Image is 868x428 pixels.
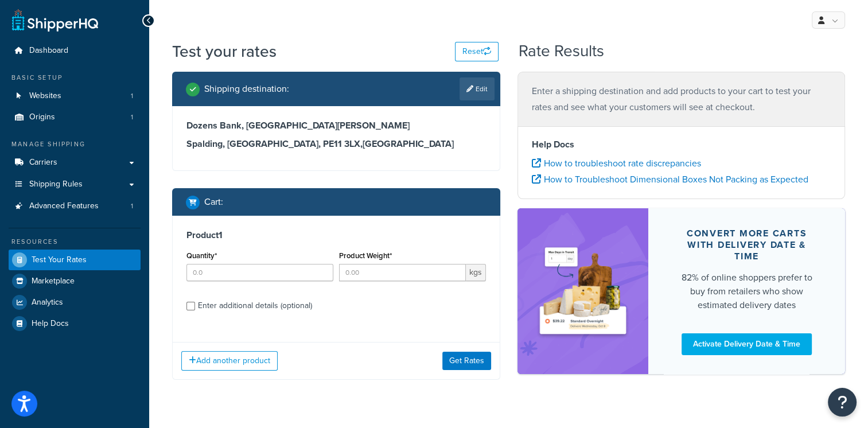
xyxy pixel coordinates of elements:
span: Help Docs [32,319,69,329]
p: Enter a shipping destination and add products to your cart to test your rates and see what your c... [532,83,831,115]
h3: Spalding, [GEOGRAPHIC_DATA], PE11 3LX , [GEOGRAPHIC_DATA] [186,138,486,150]
h2: Rate Results [519,42,604,60]
span: Dashboard [29,46,68,56]
img: feature-image-ddt-36eae7f7280da8017bfb280eaccd9c446f90b1fe08728e4019434db127062ab4.png [535,225,632,357]
h2: Shipping destination : [204,84,289,94]
h4: Help Docs [532,138,831,151]
li: Websites [9,85,141,107]
h1: Test your rates [172,40,277,63]
input: 0.0 [186,264,333,281]
a: Test Your Rates [9,250,141,270]
span: kgs [466,264,486,281]
span: Carriers [29,158,57,168]
label: Quantity* [186,251,217,260]
a: Origins1 [9,107,141,128]
span: Marketplace [32,277,75,286]
label: Product Weight* [339,251,392,260]
button: Add another product [181,351,278,371]
h3: Product 1 [186,229,486,241]
a: Dashboard [9,40,141,61]
span: Shipping Rules [29,180,83,189]
div: 82% of online shoppers prefer to buy from retailers who show estimated delivery dates [676,271,818,312]
a: Websites1 [9,85,141,107]
button: Open Resource Center [828,388,857,417]
a: Analytics [9,292,141,313]
span: Origins [29,112,55,122]
a: Advanced Features1 [9,196,141,217]
span: Websites [29,91,61,101]
div: Manage Shipping [9,139,141,149]
div: Convert more carts with delivery date & time [676,228,818,262]
span: Test Your Rates [32,255,87,265]
a: Edit [460,77,495,100]
a: How to Troubleshoot Dimensional Boxes Not Packing as Expected [532,173,808,186]
span: 1 [131,91,133,101]
a: Help Docs [9,313,141,334]
li: Advanced Features [9,196,141,217]
span: 1 [131,112,133,122]
a: How to troubleshoot rate discrepancies [532,157,701,170]
li: Origins [9,107,141,128]
h2: Cart : [204,197,223,207]
button: Reset [455,42,499,61]
span: Advanced Features [29,201,99,211]
h3: Dozens Bank, [GEOGRAPHIC_DATA][PERSON_NAME] [186,120,486,131]
button: Get Rates [442,352,491,370]
a: Shipping Rules [9,174,141,195]
span: Analytics [32,298,63,308]
div: Basic Setup [9,73,141,83]
span: 1 [131,201,133,211]
a: Activate Delivery Date & Time [682,333,812,355]
a: Marketplace [9,271,141,291]
input: Enter additional details (optional) [186,302,195,310]
a: Carriers [9,152,141,173]
div: Enter additional details (optional) [198,298,312,314]
input: 0.00 [339,264,466,281]
div: Resources [9,237,141,247]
